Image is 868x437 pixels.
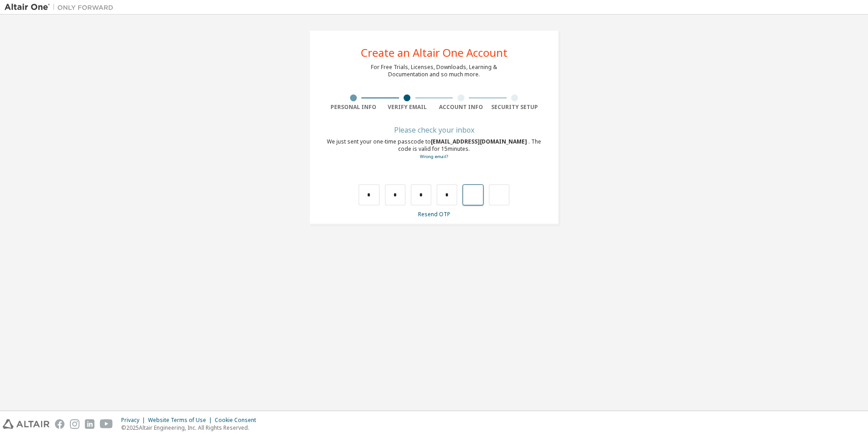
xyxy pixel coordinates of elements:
div: Cookie Consent [215,417,261,424]
a: Resend OTP [418,210,450,218]
div: For Free Trials, Licenses, Downloads, Learning & Documentation and so much more. [371,64,497,78]
img: facebook.svg [55,419,64,429]
div: Security Setup [488,104,542,111]
div: Please check your inbox [326,127,542,133]
div: Verify Email [380,104,434,111]
div: Personal Info [326,104,380,111]
img: instagram.svg [70,419,79,429]
img: youtube.svg [100,419,113,429]
img: altair_logo.svg [3,419,49,429]
div: Create an Altair One Account [361,47,508,58]
a: Go back to the registration form [420,154,448,159]
div: We just sent your one-time passcode to . The code is valid for 15 minutes. [326,138,542,160]
span: [EMAIL_ADDRESS][DOMAIN_NAME] [431,138,528,145]
p: © 2025 Altair Engineering, Inc. All Rights Reserved. [121,424,261,432]
div: Website Terms of Use [148,417,215,424]
img: Altair One [5,3,118,12]
div: Privacy [121,417,148,424]
img: linkedin.svg [85,419,94,429]
div: Account Info [434,104,488,111]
